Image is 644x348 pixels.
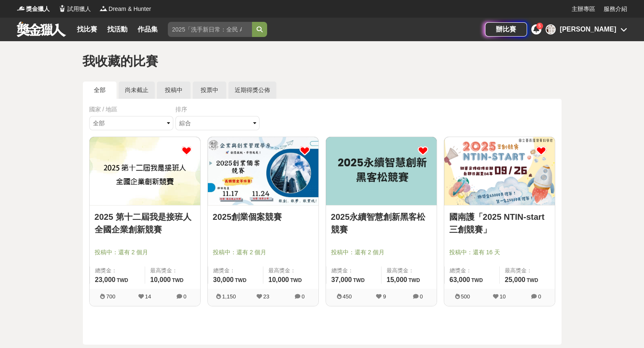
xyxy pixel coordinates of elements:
[505,276,525,283] span: 25,000
[208,137,318,205] img: Cover Image
[449,248,550,257] span: 投稿中：還有 16 天
[505,266,550,275] span: 最高獎金：
[420,293,423,300] span: 0
[150,276,171,283] span: 10,000
[90,137,200,206] a: Cover Image
[58,4,66,13] img: Logo
[461,293,470,300] span: 500
[527,277,538,283] span: TWD
[572,5,595,13] a: 主辦專區
[119,82,155,99] a: 尚未截止
[263,293,269,300] span: 23
[208,137,318,206] a: Cover Image
[17,5,50,13] a: Logo獎金獵人
[222,293,236,300] span: 1,150
[331,276,352,283] span: 37,000
[268,266,313,275] span: 最高獎金：
[235,277,246,283] span: TWD
[67,5,91,13] span: 試用獵人
[99,5,151,13] a: LogoDream & Hunter
[538,293,541,300] span: 0
[168,22,252,37] input: 2025「洗手新日常：全民 ALL IN」洗手歌全台徵選
[193,82,226,99] a: 投票中
[213,276,234,283] span: 30,000
[172,277,183,283] span: TWD
[109,5,151,13] span: Dream & Hunter
[213,211,313,223] a: 2025創業個案競賽
[183,293,186,300] span: 0
[228,82,276,99] a: 近期得獎公佈
[145,293,151,300] span: 14
[331,248,432,257] span: 投稿中：還有 2 個月
[546,24,556,34] div: 董
[74,24,101,35] a: 找比賽
[387,276,407,283] span: 15,000
[471,277,482,283] span: TWD
[538,24,541,28] span: 5
[82,54,562,69] h1: 我收藏的比賽
[175,105,262,114] div: 排序
[342,293,352,300] span: 450
[449,211,550,236] a: 國南護「2025 NTIN-start 三創競賽」
[383,293,386,300] span: 9
[95,266,140,275] span: 總獎金：
[95,248,195,257] span: 投稿中：還有 2 個月
[444,137,555,205] img: Cover Image
[83,82,117,99] a: 全部
[387,266,432,275] span: 最高獎金：
[99,4,108,13] img: Logo
[302,293,305,300] span: 0
[560,24,616,34] div: [PERSON_NAME]
[213,266,258,275] span: 總獎金：
[331,211,432,236] a: 2025永續智慧創新黑客松競賽
[26,5,50,13] span: 獎金獵人
[58,5,91,13] a: Logo試用獵人
[157,82,191,99] a: 投稿中
[268,276,289,283] span: 10,000
[326,137,437,206] a: Cover Image
[290,277,302,283] span: TWD
[326,137,437,205] img: Cover Image
[331,266,376,275] span: 總獎金：
[450,266,495,275] span: 總獎金：
[450,276,470,283] span: 63,000
[89,105,175,114] div: 國家 / 地區
[485,22,527,37] a: 辦比賽
[117,277,128,283] span: TWD
[213,248,313,257] span: 投稿中：還有 2 個月
[353,277,364,283] span: TWD
[104,24,131,35] a: 找活動
[17,4,25,13] img: Logo
[444,137,555,206] a: Cover Image
[95,211,195,236] a: 2025 第十二屆我是接班人全國企業創新競賽
[90,137,200,205] img: Cover Image
[134,24,161,35] a: 作品集
[150,266,195,275] span: 最高獎金：
[604,5,627,13] a: 服務介紹
[106,293,115,300] span: 700
[500,293,506,300] span: 10
[408,277,420,283] span: TWD
[95,276,116,283] span: 23,000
